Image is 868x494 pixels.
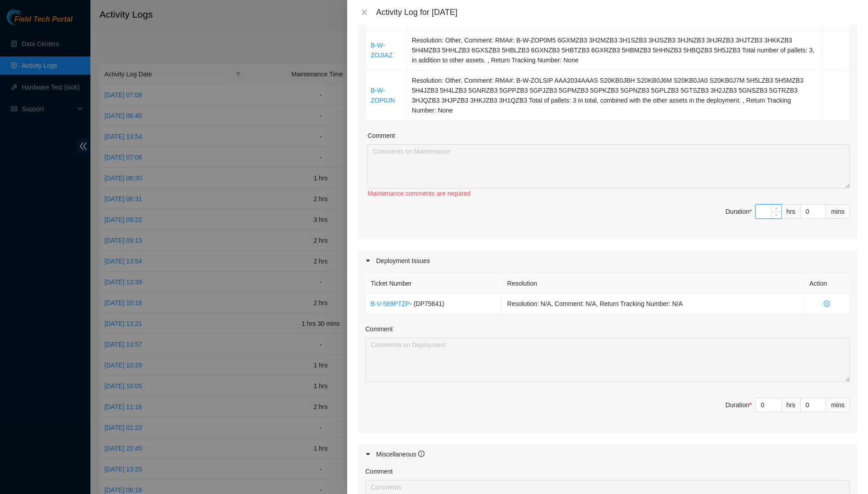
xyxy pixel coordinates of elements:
div: hrs [782,398,801,412]
th: Resolution [502,273,805,294]
textarea: Comment [365,338,850,382]
div: hrs [782,204,801,219]
div: Duration [726,400,752,410]
span: caret-right [365,452,371,457]
a: B-V-589PTZP [371,300,410,307]
a: B-W-ZOJIAZ [371,42,392,59]
div: Deployment Issues [358,250,857,271]
div: Miscellaneous [376,449,425,459]
label: Comment [365,466,393,476]
button: Close [358,8,371,17]
span: Decrease Value [771,212,781,218]
span: info-circle [418,451,425,457]
textarea: Comment [368,144,850,188]
td: Resolution: N/A, Comment: N/A, Return Tracking Number: N/A [502,294,805,314]
span: - ( DP75641 ) [410,300,444,307]
div: mins [826,398,850,412]
div: Activity Log for [DATE] [376,7,857,17]
label: Comment [365,324,393,334]
div: Miscellaneous info-circle [358,444,857,465]
td: Resolution: Other, Comment: RMA#: B-W-ZOLSIP AAA2034AAAS S20KB0JBH S20KB0J6M S20KB0JA0 S20KB0J7M ... [407,71,822,121]
td: Resolution: Other, Comment: RMA#: B-W-ZOP0M5 6GXMZB3 3H2MZB3 3H1SZB3 3HJSZB3 3HJNZB3 3HJRZB3 3HJT... [407,30,822,71]
th: Ticket Number [366,273,502,294]
div: mins [826,204,850,219]
div: Duration [726,207,752,216]
label: Comment [368,131,395,141]
span: close-circle [809,301,844,307]
span: down [774,212,779,218]
span: caret-right [365,258,371,263]
div: Maintenance comments are required [368,188,850,198]
span: close [361,9,368,16]
span: up [774,206,779,211]
a: B-W-ZOP0JN [371,87,395,104]
th: Action [804,273,850,294]
span: Increase Value [771,205,781,212]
